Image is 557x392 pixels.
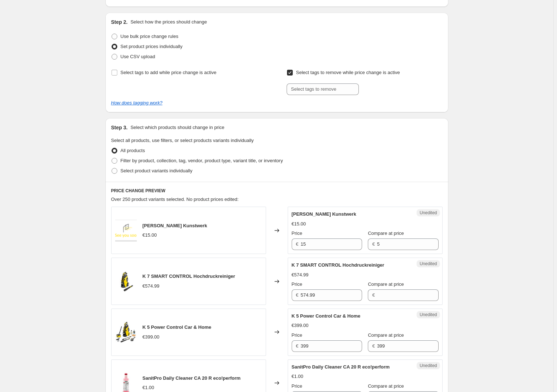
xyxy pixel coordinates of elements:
span: K 7 SMART CONTROL Hochdruckreiniger [143,273,235,279]
h2: Step 2. [111,18,128,26]
div: €1.00 [292,373,304,380]
span: Unedited [419,261,437,267]
span: Filter by product, collection, tag, vendor, product type, variant title, or inventory [121,158,283,163]
img: d0_80x.jpg [115,271,137,292]
p: Select which products should change in price [130,124,224,131]
img: d1_80x.jpg [115,321,137,343]
span: [PERSON_NAME] Kunstwerk [292,211,356,217]
span: € [296,241,299,247]
span: Select tags to remove while price change is active [296,70,400,75]
span: Price [292,231,303,236]
span: € [296,343,299,349]
div: €574.99 [143,283,160,290]
input: Select tags to remove [287,83,359,95]
span: Compare at price [368,332,404,338]
span: Select product variants individually [121,168,192,173]
a: How does tagging work? [111,100,162,105]
div: €399.00 [292,322,309,329]
span: [PERSON_NAME] Kunstwerk [143,223,207,228]
span: Compare at price [368,231,404,236]
span: Select all products, use filters, or select products variants individually [111,138,254,143]
span: K 5 Power Control Car & Home [143,324,212,330]
span: K 5 Power Control Car & Home [292,313,361,319]
span: Select tags to add while price change is active [121,70,217,75]
span: Unedited [419,210,437,216]
span: Set product prices individually [121,44,183,49]
span: Price [292,383,303,389]
img: img_80x.png [115,220,137,241]
span: Price [292,281,303,287]
span: Compare at price [368,383,404,389]
span: € [372,292,375,298]
span: Unedited [419,363,437,369]
span: SanitPro Daily Cleaner CA 20 R eco!perform [143,375,241,381]
p: Select how the prices should change [130,18,207,26]
span: Use bulk price change rules [121,34,178,39]
h6: PRICE CHANGE PREVIEW [111,188,443,194]
span: € [372,241,375,247]
span: All products [121,148,145,153]
div: €1.00 [143,384,155,391]
div: €574.99 [292,271,309,279]
div: €15.00 [143,232,157,239]
span: SanitPro Daily Cleaner CA 20 R eco!perform [292,364,390,370]
h2: Step 3. [111,124,128,131]
span: Unedited [419,312,437,318]
span: Over 250 product variants selected. No product prices edited: [111,197,239,202]
span: K 7 SMART CONTROL Hochdruckreiniger [292,262,384,268]
div: €399.00 [143,333,160,341]
div: €15.00 [292,220,306,228]
span: Use CSV upload [121,54,155,59]
span: Price [292,332,303,338]
span: Compare at price [368,281,404,287]
span: € [296,292,299,298]
span: € [372,343,375,349]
